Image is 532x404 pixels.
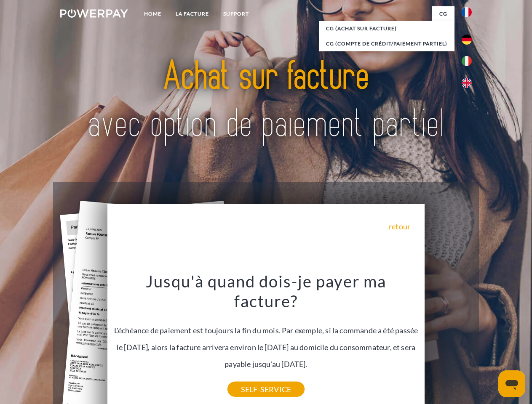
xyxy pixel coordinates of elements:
[319,36,454,51] a: CG (Compte de crédit/paiement partiel)
[216,6,256,21] a: Support
[462,78,472,88] img: en
[60,9,128,18] img: logo-powerpay-white.svg
[319,21,454,36] a: CG (achat sur facture)
[227,382,305,397] a: SELF-SERVICE
[80,40,452,161] img: title-powerpay_fr.svg
[137,6,168,21] a: Home
[462,7,472,17] img: fr
[389,223,410,230] a: retour
[168,6,216,21] a: LA FACTURE
[462,35,472,45] img: de
[432,6,454,21] a: CG
[498,370,525,397] iframe: Bouton de lancement de la fenêtre de messagerie
[112,271,420,389] div: L'échéance de paiement est toujours la fin du mois. Par exemple, si la commande a été passée le [...
[462,56,472,66] img: it
[112,271,420,311] h3: Jusqu'à quand dois-je payer ma facture?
